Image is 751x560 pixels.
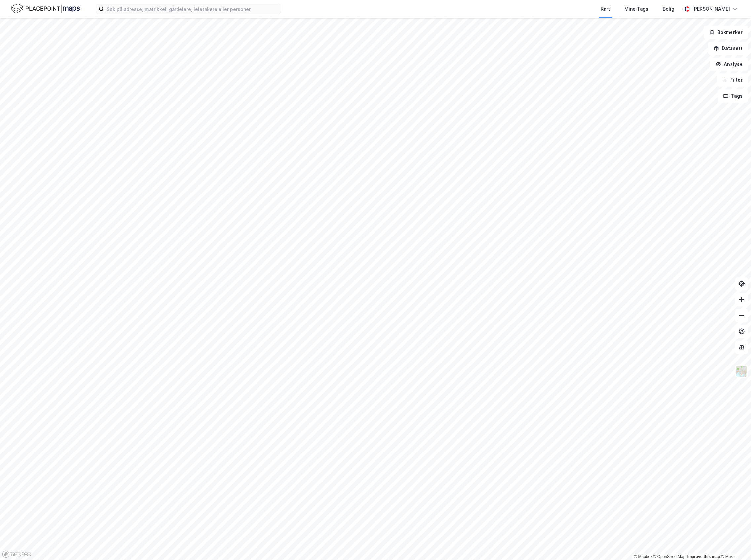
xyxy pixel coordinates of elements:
button: Datasett [708,42,748,55]
a: Improve this map [687,554,720,559]
div: Mine Tags [624,5,648,13]
img: logo.f888ab2527a4732fd821a326f86c7f29.svg [11,3,80,15]
button: Tags [718,89,748,103]
img: Z [735,365,748,377]
div: Kontrollprogram for chat [718,528,751,560]
button: Bokmerker [704,26,748,39]
a: Mapbox [634,554,652,559]
input: Søk på adresse, matrikkel, gårdeiere, leietakere eller personer [104,4,281,14]
div: [PERSON_NAME] [692,5,730,13]
iframe: Chat Widget [718,528,751,560]
a: OpenStreetMap [653,554,686,559]
div: Kart [601,5,610,13]
a: Mapbox homepage [2,550,31,558]
button: Analyse [710,58,748,71]
div: Bolig [663,5,674,13]
button: Filter [717,73,748,87]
